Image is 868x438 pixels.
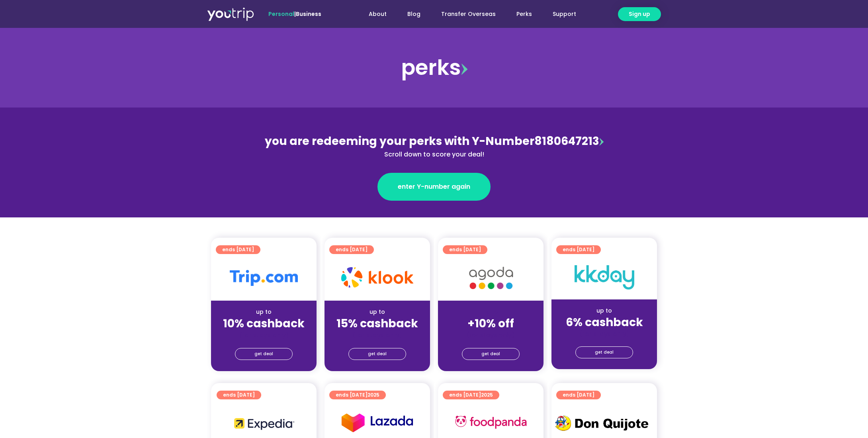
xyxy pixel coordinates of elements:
nav: Menu [343,7,586,22]
span: enter Y-number again [398,182,470,192]
span: ends [DATE] [449,245,481,254]
a: ends [DATE]2025 [329,391,386,399]
span: ends [DATE] [336,245,368,254]
div: (for stays only) [331,331,424,339]
a: ends [DATE] [329,245,374,254]
div: up to [217,308,310,316]
span: up to [483,308,498,316]
a: ends [DATE] [216,245,260,254]
a: ends [DATE] [556,391,601,399]
span: ends [DATE] [563,245,594,254]
a: enter Y-number again [377,173,491,201]
span: Personal [268,10,294,18]
a: Sign up [618,7,661,21]
strong: 6% cashback [566,315,643,330]
a: Transfer Overseas [431,7,506,22]
a: get deal [235,348,293,360]
strong: 15% cashback [336,316,418,331]
div: (for stays only) [444,331,537,339]
a: About [358,7,397,22]
a: get deal [575,346,633,358]
span: Sign up [629,10,650,18]
a: Business [296,10,321,18]
div: (for stays only) [558,330,651,338]
span: ends [DATE] [223,391,255,399]
a: get deal [348,348,406,360]
span: | [268,10,321,18]
a: ends [DATE] [556,245,601,254]
span: get deal [254,348,273,360]
span: ends [DATE] [449,391,493,399]
span: get deal [481,348,500,360]
div: 8180647213 [261,133,607,159]
span: you are redeeming your perks with Y-Number [265,133,534,149]
div: (for stays only) [217,331,310,339]
a: Blog [397,7,431,22]
a: Perks [506,7,542,22]
span: ends [DATE] [222,245,254,254]
span: 2025 [481,391,493,398]
div: up to [331,308,424,316]
a: ends [DATE] [443,245,487,254]
span: get deal [368,348,387,360]
span: ends [DATE] [336,391,379,399]
span: 2025 [368,391,379,398]
span: ends [DATE] [563,391,594,399]
div: up to [558,307,651,315]
a: Support [542,7,586,22]
a: get deal [462,348,520,360]
strong: +10% off [467,316,514,331]
span: get deal [595,347,614,358]
a: ends [DATE] [217,391,261,399]
a: ends [DATE]2025 [443,391,499,399]
div: Scroll down to score your deal! [261,150,607,159]
strong: 10% cashback [223,316,305,331]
